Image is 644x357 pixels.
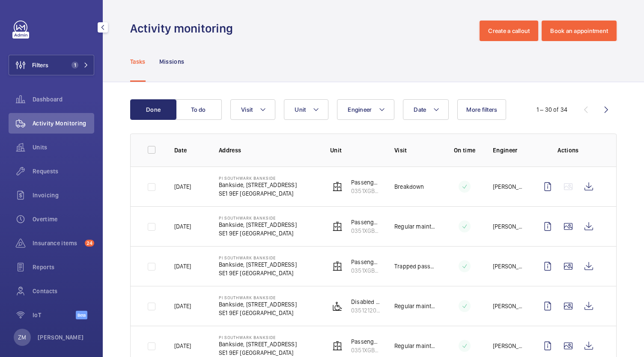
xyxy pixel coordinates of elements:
[174,222,191,231] p: [DATE]
[176,99,222,120] button: To do
[219,176,297,181] p: PI Southwark Bankside
[33,215,94,223] span: Overtime
[9,55,94,75] button: Filters1
[351,337,381,346] p: Passenger Lift
[230,99,275,120] button: Visit
[351,178,381,187] p: Passenger Lift
[394,146,436,155] p: Visit
[219,260,297,269] p: Bankside, [STREET_ADDRESS]
[219,229,297,238] p: SE1 9EF [GEOGRAPHIC_DATA]
[537,105,567,114] div: 1 – 30 of 34
[33,167,94,176] span: Requests
[174,302,191,310] p: [DATE]
[33,311,76,319] span: IoT
[174,262,191,271] p: [DATE]
[33,191,94,199] span: Invoicing
[332,261,343,271] img: elevator.svg
[159,57,185,66] p: Missions
[130,57,146,66] p: Tasks
[219,189,297,198] p: SE1 9EF [GEOGRAPHIC_DATA]
[394,222,436,231] p: Regular maintenance
[38,333,84,342] p: [PERSON_NAME]
[284,99,328,120] button: Unit
[174,342,191,350] p: [DATE]
[480,21,538,41] button: Create a callout
[351,346,381,354] p: 0351XGB85887KE
[295,106,306,113] span: Unit
[332,221,343,232] img: elevator.svg
[457,99,506,120] button: More filters
[241,106,253,113] span: Visit
[85,240,94,247] span: 24
[493,182,524,191] p: [PERSON_NAME]
[493,146,524,155] p: Engineer
[332,341,343,351] img: elevator.svg
[337,99,394,120] button: Engineer
[33,143,94,152] span: Units
[330,146,381,155] p: Unit
[394,262,436,271] p: Trapped passenger
[450,146,479,155] p: On time
[493,302,524,310] p: [PERSON_NAME]
[493,222,524,231] p: [PERSON_NAME]
[493,262,524,271] p: [PERSON_NAME]
[332,181,343,192] img: elevator.svg
[493,342,524,350] p: [PERSON_NAME]
[351,266,381,275] p: 0351XGB85887KE
[394,342,436,350] p: Regular maintenance
[130,99,176,120] button: Done
[76,311,87,319] span: Beta
[219,295,297,300] p: PI Southwark Bankside
[174,146,205,155] p: Date
[174,182,191,191] p: [DATE]
[348,106,372,113] span: Engineer
[72,62,78,68] span: 1
[351,306,381,315] p: 0351212095
[219,269,297,277] p: SE1 9EF [GEOGRAPHIC_DATA]
[33,287,94,295] span: Contacts
[130,21,238,36] h1: Activity monitoring
[33,119,94,128] span: Activity Monitoring
[219,215,297,220] p: PI Southwark Bankside
[351,297,381,306] p: Disabled Lift Platform
[33,95,94,104] span: Dashboard
[219,300,297,309] p: Bankside, [STREET_ADDRESS]
[351,226,381,235] p: 0351XGB85887KE
[414,106,426,113] span: Date
[394,182,424,191] p: Breakdown
[542,21,617,41] button: Book an appointment
[351,258,381,266] p: Passenger Lift
[219,348,297,357] p: SE1 9EF [GEOGRAPHIC_DATA]
[219,146,316,155] p: Address
[537,146,599,155] p: Actions
[33,263,94,271] span: Reports
[18,333,26,342] p: ZM
[32,61,48,69] span: Filters
[219,309,297,317] p: SE1 9EF [GEOGRAPHIC_DATA]
[332,301,343,311] img: platform_lift.svg
[394,302,436,310] p: Regular maintenance
[219,220,297,229] p: Bankside, [STREET_ADDRESS]
[403,99,449,120] button: Date
[33,239,81,247] span: Insurance items
[219,335,297,340] p: PI Southwark Bankside
[219,181,297,189] p: Bankside, [STREET_ADDRESS]
[219,255,297,260] p: PI Southwark Bankside
[219,340,297,348] p: Bankside, [STREET_ADDRESS]
[351,218,381,226] p: Passenger Lift
[351,187,381,195] p: 0351XGB85887KE
[466,106,497,113] span: More filters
